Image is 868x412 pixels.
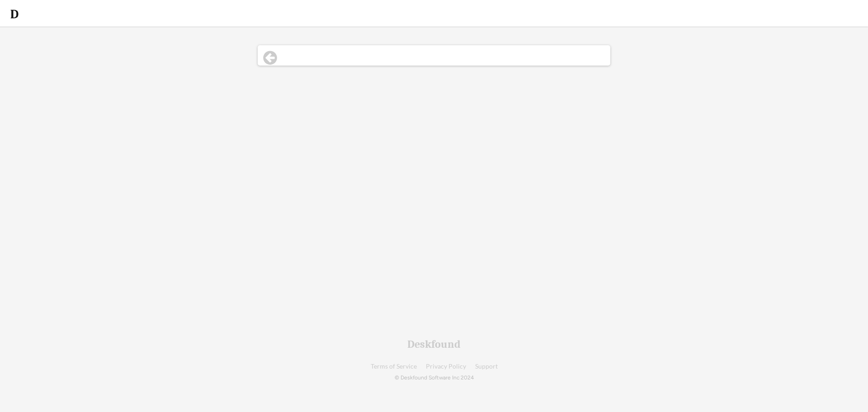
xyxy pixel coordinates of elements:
[843,6,859,22] img: yH5BAEAAAAALAAAAAABAAEAAAIBRAA7
[426,363,466,370] a: Privacy Policy
[407,339,461,350] div: Deskfound
[371,363,417,370] a: Terms of Service
[9,9,20,19] img: d-whitebg.png
[475,363,498,370] a: Support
